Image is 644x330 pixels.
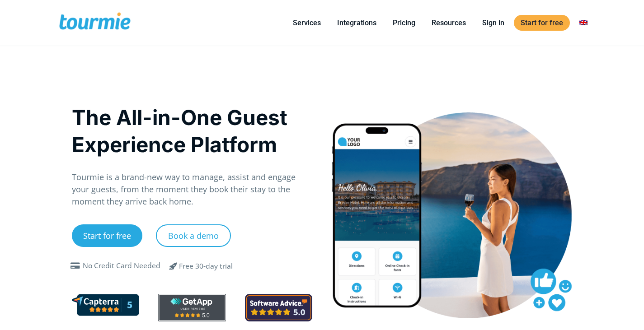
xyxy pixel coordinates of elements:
[475,17,511,28] a: Sign in
[514,15,570,31] a: Start for free
[156,224,231,247] a: Book a demo
[179,261,233,272] div: Free 30-day trial
[286,17,328,28] a: Services
[72,104,313,158] h1: The All-in-One Guest Experience Platform
[72,224,142,247] a: Start for free
[83,260,160,271] div: No Credit Card Needed
[330,17,383,28] a: Integrations
[163,260,184,271] span: 
[68,262,83,270] span: 
[386,17,422,28] a: Pricing
[425,17,473,28] a: Resources
[72,171,313,208] p: Tourmie is a brand-new way to manage, assist and engage your guests, from the moment they book th...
